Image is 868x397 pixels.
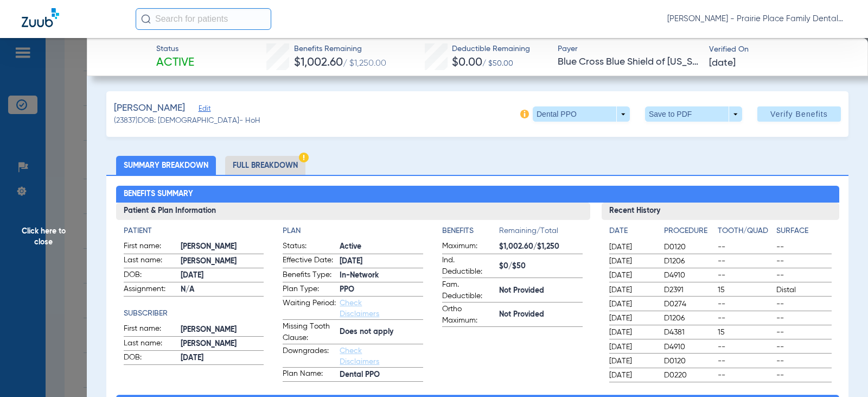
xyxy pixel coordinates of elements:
span: Status [156,43,194,55]
span: Blue Cross Blue Shield of [US_STATE] [558,55,699,69]
span: Plan Name: [283,368,336,381]
span: [DATE] [609,313,655,324]
span: $1,002.60 [294,57,343,68]
span: Assignment: [124,283,177,297]
span: Edit [199,105,208,115]
span: Dental PPO [340,369,423,381]
li: Full Breakdown [225,156,305,175]
a: Check Disclaimers [340,347,379,366]
span: -- [776,370,831,381]
span: Verified On [709,44,851,55]
button: Verify Benefits [757,106,841,122]
span: D4910 [664,342,713,352]
span: [PERSON_NAME] [181,324,264,336]
button: Save to PDF [645,106,742,122]
span: / $1,250.00 [343,59,386,68]
span: Downgrades: [283,345,336,367]
app-breakdown-title: Procedure [664,225,713,241]
span: -- [776,342,831,352]
h3: Recent History [602,203,839,220]
h4: Plan [283,225,423,237]
span: First name: [124,323,177,336]
h4: Surface [776,225,831,237]
span: DOB: [124,352,177,365]
span: [DATE] [609,270,655,281]
span: -- [776,327,831,338]
span: [PERSON_NAME] [181,256,264,267]
span: (23837) DOB: [DEMOGRAPHIC_DATA] - HoH [114,115,260,127]
span: -- [718,342,773,352]
span: Benefits Type: [283,269,336,282]
span: D0120 [664,242,713,253]
span: N/A [181,284,264,295]
span: Verify Benefits [770,110,828,118]
span: $1,002.60/$1,250 [499,241,583,253]
span: -- [718,270,773,281]
span: -- [776,356,831,367]
span: -- [776,256,831,267]
span: -- [718,356,773,367]
h4: Benefits [442,225,499,237]
span: D0220 [664,370,713,381]
span: [PERSON_NAME] [181,241,264,253]
app-breakdown-title: Date [609,225,655,241]
h4: Tooth/Quad [718,225,773,237]
span: In-Network [340,270,423,281]
span: Benefits Remaining [294,43,386,55]
span: Last name: [124,338,177,351]
span: $0.00 [452,57,482,68]
span: [DATE] [609,285,655,295]
li: Summary Breakdown [116,156,216,175]
app-breakdown-title: Subscriber [124,308,264,319]
app-breakdown-title: Benefits [442,225,499,241]
img: Search Icon [141,14,151,24]
span: D2391 [664,285,713,295]
span: D1206 [664,313,713,324]
span: 15 [718,327,773,338]
span: -- [776,270,831,281]
span: Payer [558,43,699,55]
span: -- [776,242,831,253]
span: Missing Tooth Clause: [283,321,336,344]
span: Active [340,241,423,253]
span: [PERSON_NAME] [181,338,264,350]
span: Distal [776,285,831,295]
span: / $50.00 [482,60,513,67]
img: info-icon [520,110,529,118]
span: Not Provided [499,309,583,320]
span: [DATE] [609,327,655,338]
span: Waiting Period: [283,298,336,319]
span: [DATE] [609,256,655,267]
h4: Patient [124,225,264,237]
span: [DATE] [709,56,736,70]
span: Ind. Deductible: [442,255,495,278]
app-breakdown-title: Surface [776,225,831,241]
span: -- [718,242,773,253]
span: Maximum: [442,241,495,254]
span: -- [776,299,831,310]
h3: Patient & Plan Information [116,203,591,220]
img: Hazard [299,153,309,162]
span: -- [718,256,773,267]
span: [DATE] [609,370,655,381]
input: Search for patients [136,8,271,30]
span: Does not apply [340,326,423,338]
span: [DATE] [609,356,655,367]
span: Status: [283,241,336,254]
span: Effective Date: [283,255,336,268]
span: D0120 [664,356,713,367]
span: Fam. Deductible: [442,279,495,302]
span: 15 [718,285,773,295]
span: [DATE] [181,270,264,281]
span: [DATE] [609,242,655,253]
h4: Date [609,225,655,237]
span: -- [776,313,831,324]
span: PPO [340,284,423,295]
button: Dental PPO [533,106,630,122]
app-breakdown-title: Tooth/Quad [718,225,773,241]
span: D4910 [664,270,713,281]
span: -- [718,299,773,310]
span: [DATE] [609,299,655,310]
